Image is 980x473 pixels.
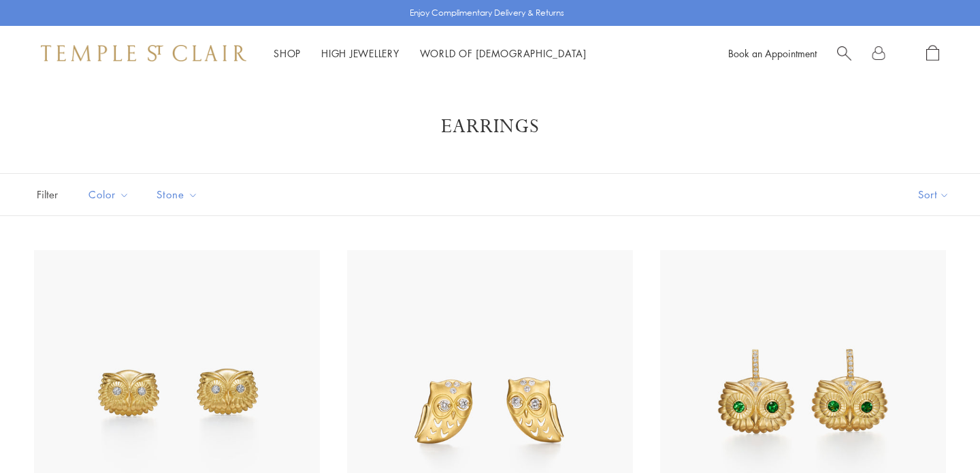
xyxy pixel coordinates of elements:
[146,179,208,210] button: Stone
[321,46,399,60] a: High JewelleryHigh Jewellery
[54,115,926,139] h1: Earrings
[274,45,587,62] nav: Main navigation
[274,46,301,60] a: ShopShop
[78,179,140,210] button: Color
[82,186,140,203] span: Color
[410,6,564,20] p: Enjoy Complimentary Delivery & Returns
[420,46,587,60] a: World of [DEMOGRAPHIC_DATA]World of [DEMOGRAPHIC_DATA]
[150,186,208,203] span: Stone
[837,45,851,62] a: Search
[926,45,939,62] a: Open Shopping Bag
[728,46,817,60] a: Book an Appointment
[41,45,246,61] img: Temple St. Clair
[887,174,980,215] button: Show sort by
